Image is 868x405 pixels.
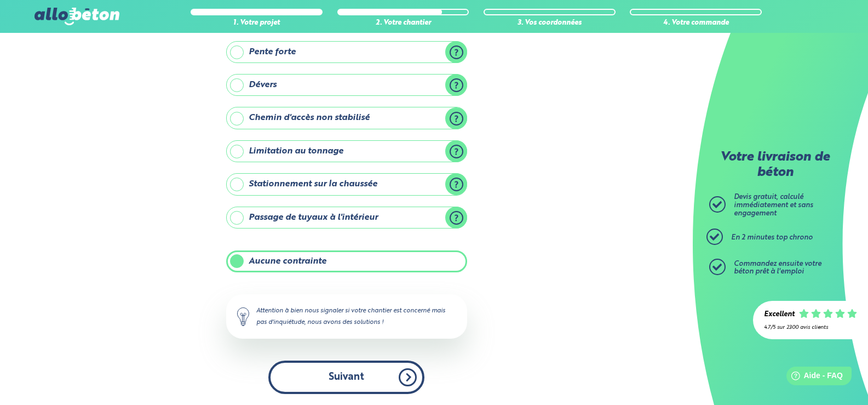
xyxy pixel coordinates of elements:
[226,74,467,96] label: Dévers
[226,41,467,63] label: Pente forte
[630,19,762,27] div: 4. Votre commande
[226,140,467,162] label: Limitation au tonnage
[764,324,857,330] div: 4.7/5 sur 2300 avis clients
[337,19,469,27] div: 2. Votre chantier
[771,362,856,393] iframe: Help widget launcher
[226,107,467,129] label: Chemin d'accès non stabilisé
[226,294,467,338] div: Attention à bien nous signaler si votre chantier est concerné mais pas d'inquiétude, nous avons d...
[734,260,821,276] span: Commandez ensuite votre béton prêt à l'emploi
[764,311,795,319] div: Excellent
[268,361,424,394] button: Suivant
[226,250,467,272] label: Aucune contrainte
[191,19,323,27] div: 1. Votre projet
[35,8,119,25] img: allobéton
[226,207,467,229] label: Passage de tuyaux à l'intérieur
[712,150,838,180] p: Votre livraison de béton
[226,173,467,195] label: Stationnement sur la chaussée
[731,234,813,241] span: En 2 minutes top chrono
[484,19,616,27] div: 3. Vos coordonnées
[734,193,813,216] span: Devis gratuit, calculé immédiatement et sans engagement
